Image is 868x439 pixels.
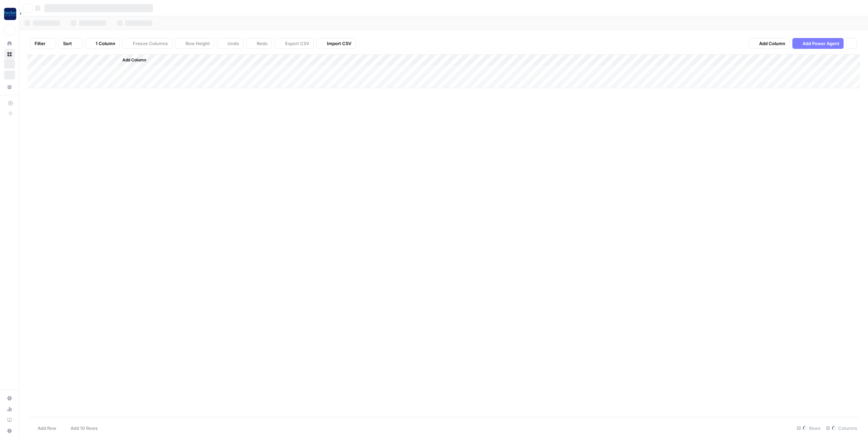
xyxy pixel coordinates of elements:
span: Sort [63,40,72,47]
div: Columns [823,423,860,434]
button: Row Height [175,38,214,49]
button: Add Column [749,38,790,49]
button: Add 10 Rows [60,423,102,434]
span: Add Row [38,425,56,432]
span: Export CSV [285,40,309,47]
a: Your Data [4,81,15,92]
span: Undo [228,40,239,47]
a: Settings [4,393,15,404]
span: Add 10 Rows [71,425,98,432]
span: Redo [257,40,268,47]
button: 1 Column [85,38,120,49]
button: Import CSV [316,38,356,49]
a: Usage [4,404,15,415]
button: Sort [59,38,82,49]
button: Undo [217,38,243,49]
button: Export CSV [275,38,314,49]
span: Import CSV [327,40,351,47]
span: 1 Column [96,40,115,47]
button: Filter [30,38,56,49]
button: Add Power Agent [792,38,844,49]
span: Freeze Columns [133,40,168,47]
a: Home [4,38,15,49]
button: Freeze Columns [122,38,172,49]
button: Add Row [27,423,60,434]
span: Add Power Agent [803,40,840,47]
a: Learning Hub [4,415,15,425]
span: Filter [35,40,45,47]
span: Row Height [185,40,210,47]
button: Help + Support [4,425,15,436]
span: Add Column [122,57,146,63]
div: Rows [794,423,823,434]
a: Browse [4,49,15,60]
button: Add Column [114,56,149,64]
button: Redo [246,38,272,49]
button: Workspace: Rocket Pilots [4,5,15,22]
img: Rocket Pilots Logo [4,8,16,20]
span: Add Column [759,40,785,47]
